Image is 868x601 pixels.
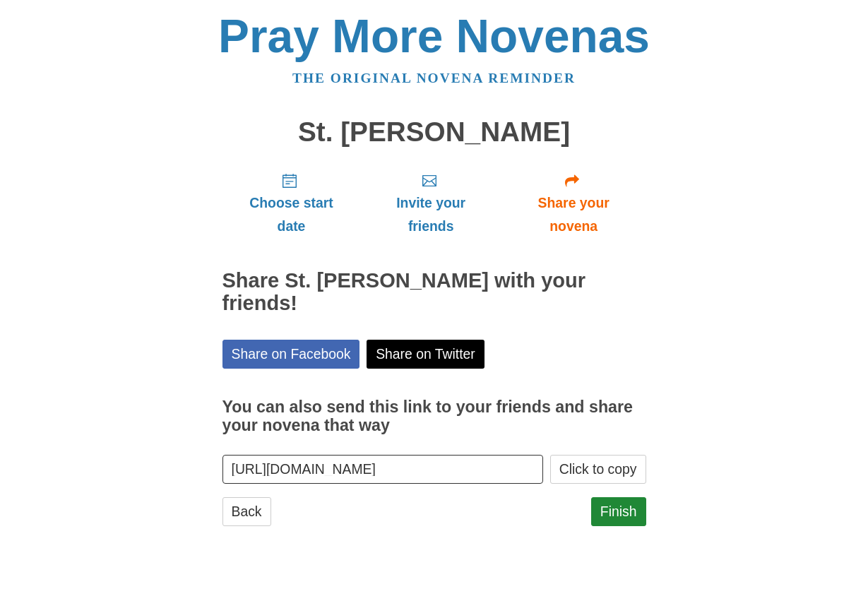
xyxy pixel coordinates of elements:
a: The original novena reminder [292,71,576,85]
h1: St. [PERSON_NAME] [222,117,646,148]
a: Share on Twitter [367,340,484,369]
a: Finish [591,497,646,526]
a: Share your novena [501,161,646,245]
a: Invite your friends [360,161,501,245]
h2: Share St. [PERSON_NAME] with your friends! [222,270,646,315]
a: Pray More Novenas [218,10,650,62]
a: Back [222,497,271,526]
span: Choose start date [237,191,347,238]
h3: You can also send this link to your friends and share your novena that way [222,398,646,434]
span: Share your novena [516,191,632,238]
a: Share on Facebook [222,340,360,369]
button: Click to copy [550,455,646,484]
span: Invite your friends [374,191,487,238]
a: Choose start date [222,161,361,245]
